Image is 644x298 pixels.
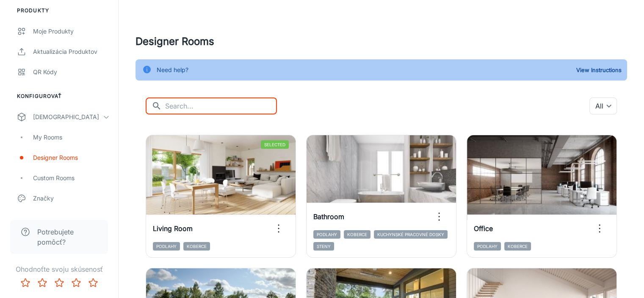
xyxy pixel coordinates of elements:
[33,112,103,122] div: [DEMOGRAPHIC_DATA]
[85,274,102,291] button: Rate 5 star
[135,34,627,49] h4: Designer Rooms
[504,242,531,251] span: Koberce
[33,67,110,77] div: QR kódy
[165,97,277,114] input: Search...
[7,264,111,274] p: Ohodnoťte svoju skúsenosť
[37,227,98,247] span: Potrebujete pomôcť?
[183,242,210,251] span: Koberce
[33,194,110,203] div: Značky
[589,97,617,114] div: All
[33,153,110,162] div: Designer Rooms
[313,212,344,222] h6: Bathroom
[261,140,289,149] span: Selected
[51,274,68,291] button: Rate 3 star
[17,274,34,291] button: Rate 1 star
[68,274,85,291] button: Rate 4 star
[33,47,110,56] div: Aktualizácia produktov
[374,230,448,239] span: Kuchynské pracovné dosky
[474,242,501,251] span: Podlahy
[313,242,334,251] span: Steny
[153,223,193,234] h6: Living Room
[157,62,188,78] div: Need help?
[474,223,493,234] h6: Office
[33,27,110,36] div: Moje produkty
[33,133,110,142] div: My Rooms
[313,230,340,239] span: Podlahy
[34,274,51,291] button: Rate 2 star
[153,242,180,251] span: Podlahy
[33,173,110,183] div: Custom Rooms
[344,230,370,239] span: Koberce
[574,64,624,76] button: View Instructions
